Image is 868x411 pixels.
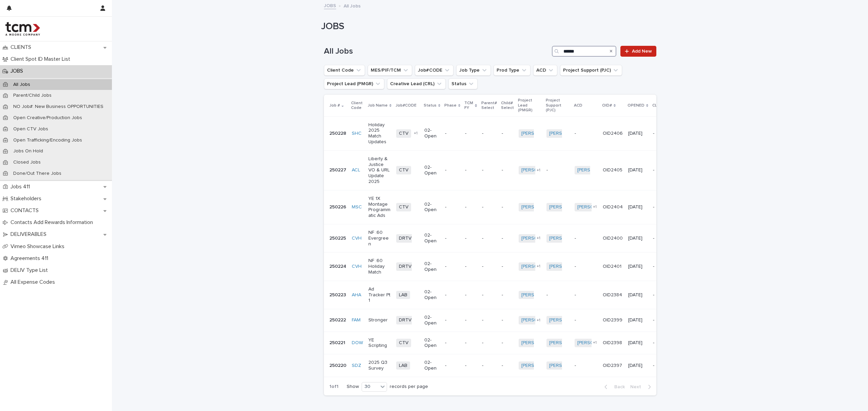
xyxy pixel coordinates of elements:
[368,258,391,275] p: NF :60 Holiday Match
[521,317,570,323] a: [PERSON_NAME]-TCM
[552,46,616,57] input: Search
[329,167,346,173] p: 250227
[603,363,623,369] p: OID2397
[464,99,473,112] p: TCM FY
[502,363,513,369] p: -
[424,289,440,301] p: 02-Open
[653,317,672,323] p: -
[387,78,446,89] button: Creative Lead (CRL)
[628,102,644,109] p: OPENED
[521,264,570,269] a: [PERSON_NAME]-TCM
[396,129,411,138] span: CTV
[324,224,683,252] tr: 250225CVH NF :60 EvergreenDRTV02-Open----[PERSON_NAME]-TCM +1[PERSON_NAME]-TCM -OID2400[DATE]-
[465,340,476,346] p: -
[8,148,49,154] p: Jobs On Hold
[344,2,361,9] p: All Jobs
[448,78,478,89] button: Status
[574,102,582,109] p: ACD
[652,102,669,109] p: CLOSED
[445,317,460,323] p: -
[329,264,346,269] p: 250224
[396,262,414,271] span: DRTV
[390,384,428,390] p: records per page
[502,167,513,173] p: -
[324,1,336,9] a: JOBS
[465,236,476,241] p: -
[502,131,513,136] p: -
[8,82,36,88] p: All Jobs
[414,131,418,135] span: + 1
[628,131,648,136] p: [DATE]
[603,167,623,173] p: OID2405
[352,167,360,173] a: ACL
[482,236,496,241] p: -
[352,236,362,241] a: CVH
[368,196,391,219] p: YE 1X Montage Programmatic Ads
[424,360,440,371] p: 02-Open
[628,264,648,269] p: [DATE]
[482,167,496,173] p: -
[521,292,577,298] a: [PERSON_NAME]-MNFLab
[368,122,391,145] p: Holiday 2025 Match Updates
[424,102,437,109] p: Status
[481,99,497,112] p: Parent# Select
[368,286,391,303] p: Ad Tracker Pt 1
[628,317,648,323] p: [DATE]
[521,236,570,241] a: [PERSON_NAME]-TCM
[521,363,577,369] a: [PERSON_NAME]-MNFLab
[628,292,648,298] p: [DATE]
[424,261,440,273] p: 02-Open
[445,363,460,369] p: -
[324,332,683,354] tr: 250221DOW YE ScriptingCTV02-Open----[PERSON_NAME]-TCM [PERSON_NAME]-TCM [PERSON_NAME]-TCM +1OID23...
[324,116,683,150] tr: 250228SHC Holiday 2025 Match UpdatesCTV+102-Open----[PERSON_NAME]-TCM [PERSON_NAME]-TCM -OID2406[...
[324,309,683,332] tr: 250222FAM StrongerDRTV02-Open----[PERSON_NAME]-TCM +1[PERSON_NAME] -TCM -OID2399[DATE]-
[368,65,412,76] button: MES/PIF/TCM
[8,195,47,202] p: Stakeholders
[329,292,346,298] p: 250223
[424,232,440,244] p: 02-Open
[537,264,540,268] span: + 1
[8,171,67,176] p: Done/Out There Jobs
[424,315,440,326] p: 02-Open
[324,46,549,56] h1: All Jobs
[603,204,623,210] p: OID2404
[396,361,410,370] span: LAB
[653,363,672,369] p: -
[445,236,460,241] p: -
[8,56,76,62] p: Client Spot ID Master List
[8,279,60,285] p: All Expense Codes
[424,202,440,213] p: 02-Open
[653,131,672,136] p: -
[482,317,496,323] p: -
[324,354,683,377] tr: 250220SDZ 2025 Q3 SurveyLAB02-Open----[PERSON_NAME]-MNFLab [PERSON_NAME]-CDR -OID2397[DATE]-
[396,166,411,174] span: CTV
[8,267,53,274] p: DELIV Type List
[415,65,454,76] button: Job#CODE
[445,264,460,269] p: -
[628,384,656,390] button: Next
[482,340,496,346] p: -
[8,231,52,238] p: DELIVERABLES
[502,236,513,241] p: -
[465,264,476,269] p: -
[329,340,346,346] p: 250221
[521,131,570,136] a: [PERSON_NAME]-TCM
[352,264,362,269] a: CVH
[465,204,476,210] p: -
[368,230,391,247] p: NF :60 Evergreen
[577,167,626,173] a: [PERSON_NAME]-TCM
[8,126,54,132] p: Open CTV Jobs
[368,317,391,323] p: Stronger
[549,264,598,269] a: [PERSON_NAME]-TCM
[8,219,98,226] p: Contacts Add Rewards Information
[653,204,672,210] p: -
[396,291,410,299] span: LAB
[424,128,440,139] p: 02-Open
[324,150,683,190] tr: 250227ACL Liberty & Justice VO & URL Update 2025CTV02-Open----[PERSON_NAME]-TCM +1-[PERSON_NAME]-...
[329,236,346,241] p: 250225
[8,104,109,110] p: NO Job#: New Business OPPORTUNITIES
[518,97,542,114] p: Project Lead (PMGR)
[396,102,417,109] p: Job#CODE
[347,384,359,390] p: Show
[368,360,391,371] p: 2025 Q3 Survey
